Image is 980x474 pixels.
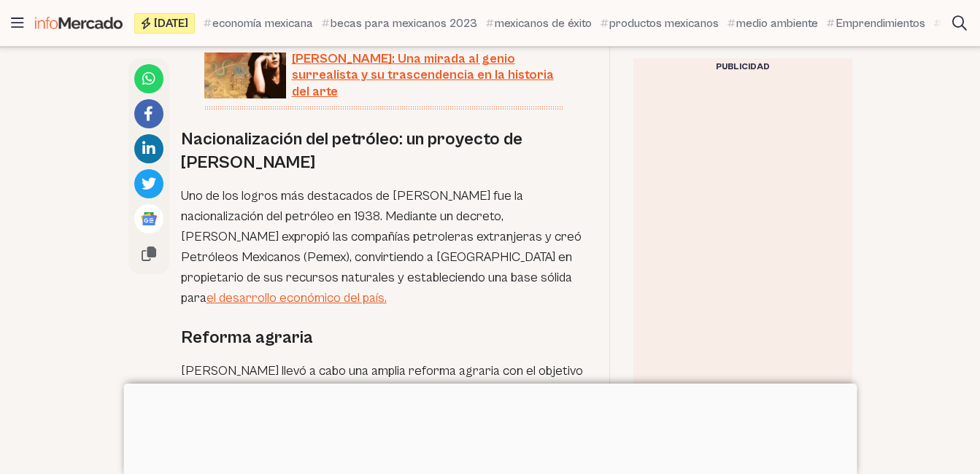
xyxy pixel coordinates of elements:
[204,15,313,32] a: economía mexicana
[836,15,925,32] span: Emprendimientos
[140,210,158,228] img: Google News logo
[204,51,563,101] a: [PERSON_NAME]: Una mirada al genio surrealista y su trascendencia en la historia del arte
[154,18,188,29] span: [DATE]
[827,15,925,32] a: Emprendimientos
[292,51,563,101] span: [PERSON_NAME]: Una mirada al genio surrealista y su trascendencia en la historia del arte
[204,53,286,98] img: Leonora Carrington es una de las artistas más prolíficas de Latinoamérica.
[35,17,123,29] img: Infomercado México logo
[331,15,477,32] span: becas para mexicanos 2023
[322,15,477,32] a: becas para mexicanos 2023
[601,15,719,32] a: productos mexicanos
[633,58,852,76] div: Publicidad
[728,15,818,32] a: medio ambiente
[486,15,592,32] a: mexicanos de éxito
[181,128,586,174] h2: Nacionalización del petróleo: un proyecto de [PERSON_NAME]
[736,15,818,32] span: medio ambiente
[609,15,719,32] span: productos mexicanos
[181,326,586,349] h2: Reforma agraria
[207,290,387,306] a: el desarrollo económico del país.
[495,15,592,32] span: mexicanos de éxito
[123,384,857,474] iframe: Advertisement
[181,186,586,308] p: Uno de los logros más destacados de [PERSON_NAME] fue la nacionalización del petróleo en 1938. Me...
[212,15,313,32] span: economía mexicana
